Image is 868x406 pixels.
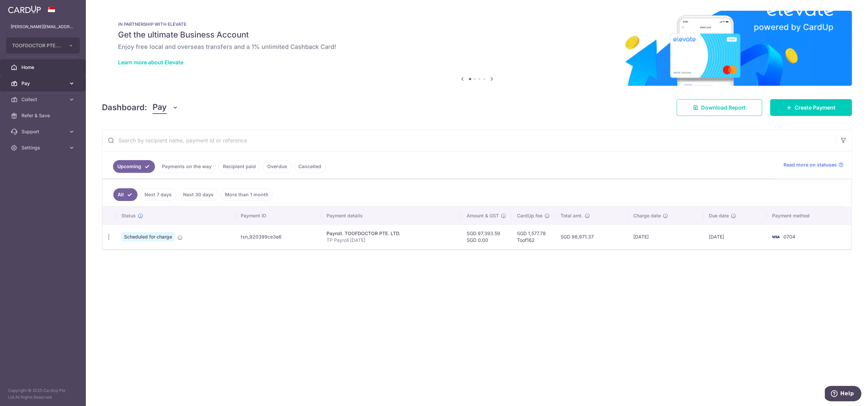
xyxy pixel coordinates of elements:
span: Status [121,212,136,219]
p: [PERSON_NAME][EMAIL_ADDRESS][DOMAIN_NAME] [11,23,75,30]
span: Due date [709,212,729,219]
td: SGD 97,393.59 SGD 0.00 [461,224,511,249]
h4: Dashboard: [102,101,147,114]
h6: Enjoy free local and overseas transfers and a 1% unlimited Cashback Card! [118,43,836,51]
div: Payroll. TOOFDOCTOR PTE. LTD. [327,230,456,237]
th: Payment details [321,207,461,224]
img: Bank Card [769,233,782,241]
span: 0704 [784,234,795,240]
span: CardUp fee [517,212,542,219]
span: Settings [21,144,66,151]
a: Recipient paid [219,160,260,173]
p: TP Payroll [DATE] [327,237,456,244]
a: Next 7 days [140,188,176,201]
img: Renovation banner [102,11,852,86]
a: Create Payment [770,99,852,116]
span: TOOFDOCTOR PTE. LTD. [12,42,62,49]
td: txn_920399ce3e6 [235,224,321,249]
button: TOOFDOCTOR PTE. LTD. [6,38,80,54]
span: Amount & GST [466,212,499,219]
td: [DATE] [628,224,703,249]
img: CardUp [8,5,41,13]
span: Scheduled for charge [121,232,175,242]
span: Home [21,64,66,71]
iframe: Opens a widget where you can find more information [825,386,861,403]
a: Learn more about Elevate [118,59,183,66]
input: Search by recipient name, payment id or reference [102,130,835,151]
h5: Get the ultimate Business Account [118,29,836,40]
p: IN PARTNERSHIP WITH ELEVATE [118,21,836,27]
td: [DATE] [703,224,767,249]
span: Read more on statuses [784,161,837,168]
th: Payment method [767,207,851,224]
span: Pay [153,101,167,114]
a: Download Report [677,99,762,116]
a: More than 1 month [221,188,273,201]
a: All [113,188,137,201]
a: Upcoming [113,160,155,173]
span: Pay [21,80,66,87]
a: Next 30 days [179,188,218,201]
a: Overdue [263,160,291,173]
button: Pay [153,101,178,114]
span: Create Payment [795,104,835,112]
th: Payment ID [235,207,321,224]
td: SGD 98,971.37 [555,224,628,249]
span: Charge date [633,212,661,219]
a: Read more on statuses [784,161,844,168]
span: Collect [21,96,66,103]
span: Refer & Save [21,112,66,119]
td: SGD 1,577.78 Toof162 [511,224,555,249]
a: Cancelled [294,160,326,173]
a: Payments on the way [158,160,216,173]
span: Support [21,128,66,135]
span: Download Report [701,104,746,112]
span: Total amt. [560,212,582,219]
